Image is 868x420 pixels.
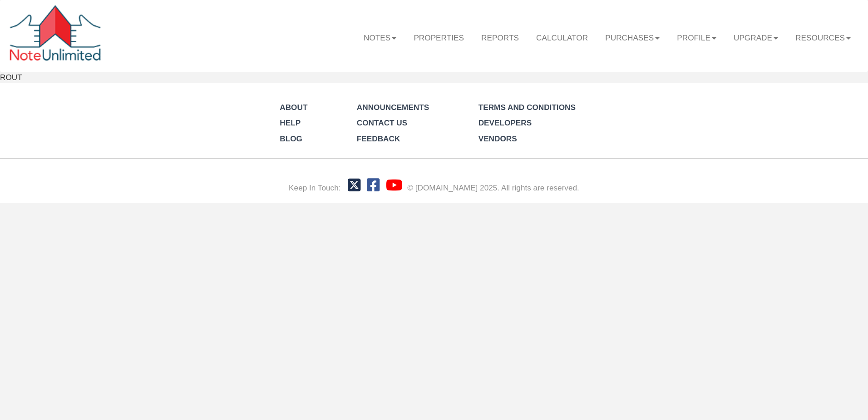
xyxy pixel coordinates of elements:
[473,25,528,51] a: Reports
[597,25,668,51] a: Purchases
[357,118,407,127] a: Contact Us
[357,134,400,143] a: Feedback
[787,25,859,51] a: Resources
[355,25,405,51] a: Notes
[405,25,473,51] a: Properties
[280,134,302,143] a: Blog
[668,25,725,51] a: Profile
[528,25,597,51] a: Calculator
[289,182,340,194] div: Keep In Touch:
[407,182,579,194] div: © [DOMAIN_NAME] 2025. All rights are reserved.
[280,103,307,112] a: About
[478,103,576,112] a: Terms and Conditions
[357,103,429,112] a: Announcements
[478,118,532,127] a: Developers
[280,118,301,127] a: Help
[725,25,787,51] a: Upgrade
[478,134,517,143] a: Vendors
